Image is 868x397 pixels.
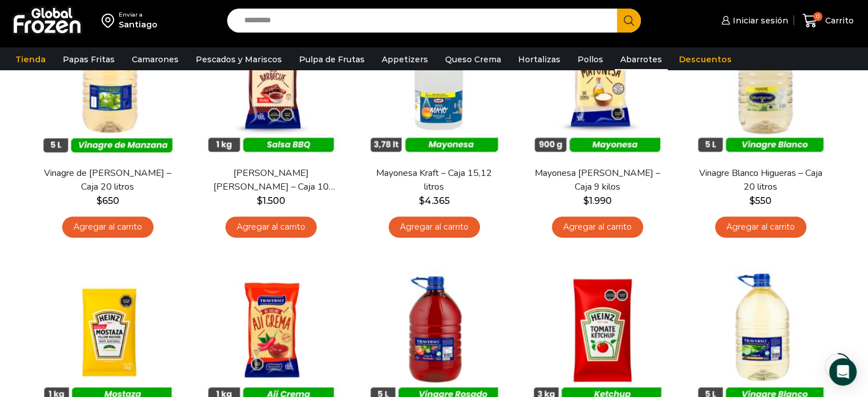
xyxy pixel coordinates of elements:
a: [PERSON_NAME] [PERSON_NAME] – Caja 10 kilos [205,167,336,193]
a: Vinagre de [PERSON_NAME] – Caja 20 litros [42,167,173,193]
bdi: 4.365 [419,195,450,206]
span: $ [419,195,425,206]
span: $ [583,195,589,206]
a: Appetizers [376,49,434,70]
a: Pescados y Mariscos [190,49,288,70]
a: Camarones [126,49,184,70]
a: Agregar al carrito: “Vinagre Blanco Higueras - Caja 20 litros” [715,216,806,238]
a: Pulpa de Frutas [293,49,370,70]
a: Agregar al carrito: “Mayonesa Kraft - Caja 15,12 litros” [389,216,480,238]
button: Search button [617,9,641,33]
a: Agregar al carrito: “Vinagre de Manzana Higueras - Caja 20 litros” [62,216,154,238]
bdi: 1.500 [257,195,285,206]
bdi: 550 [749,195,772,206]
span: 0 [813,12,822,21]
a: Papas Fritas [57,49,120,70]
bdi: 650 [96,195,119,206]
a: Vinagre Blanco Higueras – Caja 20 litros [695,167,826,193]
a: Agregar al carrito: “Salsa Barbacue Traverso - Caja 10 kilos” [225,216,317,238]
a: Agregar al carrito: “Mayonesa Traverso - Caja 9 kilos” [552,216,643,238]
img: address-field-icon.svg [102,11,119,30]
a: Mayonesa Kraft – Caja 15,12 litros [368,167,499,193]
span: $ [257,195,263,206]
span: $ [96,195,102,206]
a: Pollos [572,49,609,70]
span: Iniciar sesión [730,15,788,26]
a: Abarrotes [615,49,668,70]
a: Mayonesa [PERSON_NAME] – Caja 9 kilos [531,167,663,193]
div: Open Intercom Messenger [829,358,857,386]
a: Hortalizas [512,49,566,70]
a: Descuentos [673,49,737,70]
bdi: 1.990 [583,195,612,206]
div: Santiago [119,19,158,30]
a: Tienda [10,49,51,70]
span: $ [749,195,755,206]
span: Carrito [822,15,854,26]
a: Iniciar sesión [718,9,788,32]
a: 0 Carrito [800,7,857,34]
a: Queso Crema [439,49,507,70]
div: Enviar a [119,11,158,19]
